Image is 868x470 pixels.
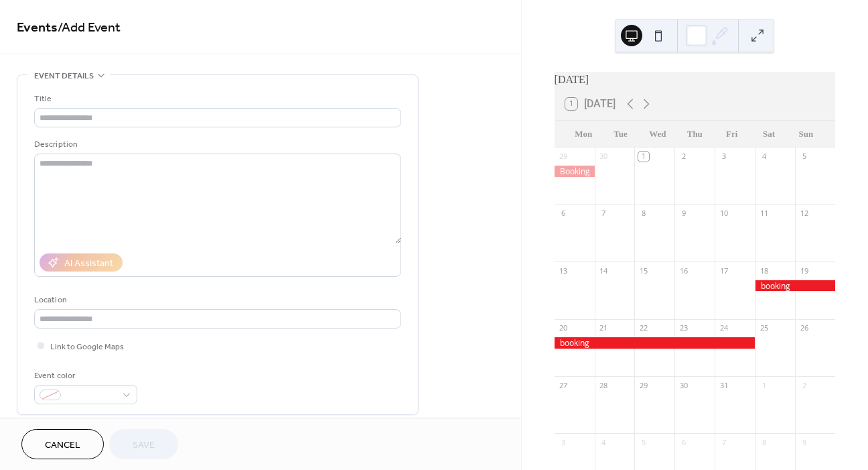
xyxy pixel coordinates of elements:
div: 16 [678,266,689,276]
div: 28 [599,380,609,390]
div: 27 [559,380,569,390]
div: Title [34,92,399,106]
span: / Add Event [58,15,121,41]
button: Cancel [21,429,104,459]
div: 11 [759,209,769,219]
span: Cancel [45,438,80,453]
div: Sat [750,121,787,148]
div: 19 [799,266,809,276]
div: 23 [678,323,689,333]
div: 3 [719,152,729,162]
div: 7 [719,437,729,447]
div: 4 [759,152,769,162]
div: 21 [599,323,609,333]
div: 6 [678,437,689,447]
div: Location [34,293,399,307]
div: 5 [799,152,809,162]
div: 25 [759,323,769,333]
div: [DATE] [555,72,835,88]
div: 9 [799,437,809,447]
div: 7 [599,209,609,219]
div: 24 [719,323,729,333]
div: 8 [759,437,769,447]
div: 31 [719,380,729,390]
div: 1 [759,380,769,390]
div: 30 [678,380,689,390]
div: 29 [559,152,569,162]
div: 14 [599,266,609,276]
div: Thu [676,121,713,148]
div: booking [755,280,835,292]
div: 9 [678,209,689,219]
div: 1 [638,152,648,162]
div: Tue [602,121,639,148]
div: Event color [34,369,135,383]
div: 18 [759,266,769,276]
div: 6 [559,209,569,219]
a: Events [17,15,58,41]
div: 10 [719,209,729,219]
div: 12 [799,209,809,219]
div: Description [34,137,399,152]
div: 20 [559,323,569,333]
div: Sun [788,121,824,148]
div: 2 [799,380,809,390]
div: 5 [638,437,648,447]
div: 13 [559,266,569,276]
div: Fri [713,121,750,148]
div: 8 [638,209,648,219]
div: 26 [799,323,809,333]
div: 3 [559,437,569,447]
div: 29 [638,380,648,390]
div: 30 [599,152,609,162]
div: 17 [719,266,729,276]
span: Link to Google Maps [50,340,124,354]
div: 22 [638,323,648,333]
div: booking [555,337,755,349]
span: Event details [34,69,94,83]
div: 15 [638,266,648,276]
div: Booking [555,166,595,177]
div: Mon [565,121,602,148]
div: 4 [599,437,609,447]
div: 2 [678,152,689,162]
div: Wed [639,121,676,148]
